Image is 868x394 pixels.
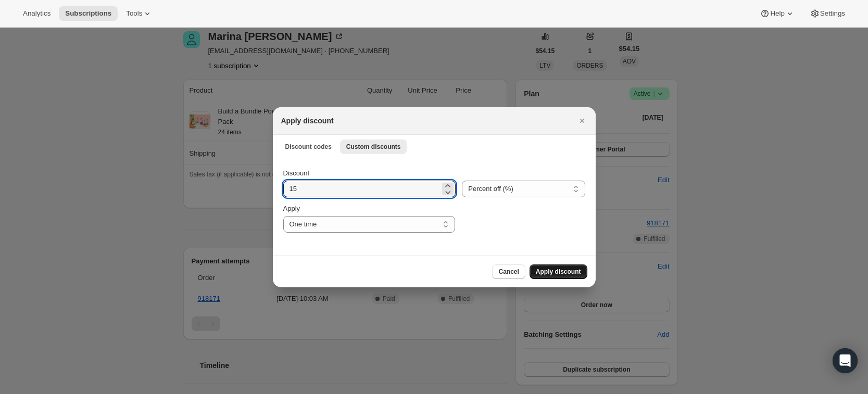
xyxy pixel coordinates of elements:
[498,268,519,276] span: Cancel
[283,205,300,212] span: Apply
[820,9,845,18] span: Settings
[833,348,858,373] div: Open Intercom Messenger
[65,9,111,18] span: Subscriptions
[346,143,401,151] span: Custom discounts
[126,9,142,18] span: Tools
[285,143,332,151] span: Discount codes
[753,6,801,21] button: Help
[492,264,525,279] button: Cancel
[279,139,338,154] button: Discount codes
[23,9,51,18] span: Analytics
[281,116,334,126] h2: Apply discount
[283,169,310,177] span: Discount
[120,6,159,21] button: Tools
[770,9,784,18] span: Help
[17,6,57,21] button: Analytics
[59,6,118,21] button: Subscriptions
[575,113,589,128] button: Close
[340,139,407,154] button: Custom discounts
[803,6,851,21] button: Settings
[536,268,581,276] span: Apply discount
[530,264,587,279] button: Apply discount
[273,158,596,256] div: Custom discounts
